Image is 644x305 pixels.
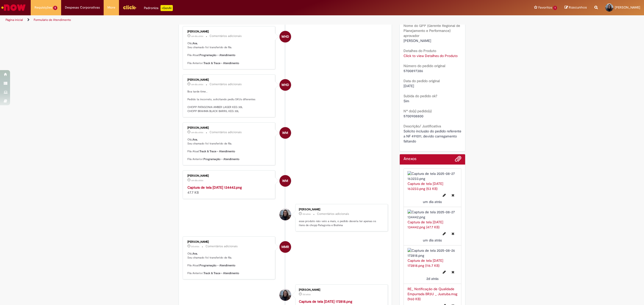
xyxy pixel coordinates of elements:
span: 2d atrás [303,213,311,216]
div: Ana Luisa Nogueira Duarte [279,289,291,301]
p: Olá, , Seu chamado foi transferido de fila. Fila Atual: Fila Anterior: [187,41,271,65]
span: um dia atrás [191,35,203,38]
span: 2d atrás [191,245,199,248]
span: WHD [281,79,289,91]
time: 27/08/2025 16:33:11 [423,199,442,204]
button: Excluir Captura de tela 2025-08-27 134442.png [449,230,457,238]
b: Data do pedido original [404,79,440,83]
time: 27/08/2025 13:46:15 [191,131,203,134]
span: [PERSON_NAME] [615,5,640,10]
b: Descrição/ Justificativa [404,124,441,128]
div: Wendel Mantovani [279,175,291,187]
button: Editar nome de arquivo Captura de tela 2025-08-27 134442.png [440,230,449,238]
div: [PERSON_NAME] [187,78,271,81]
button: Excluir Captura de tela 2025-08-27 163233.png [449,191,457,199]
div: [PERSON_NAME] [187,126,271,129]
span: Favoritos [538,5,552,10]
small: Comentários adicionais [210,34,242,38]
span: 5700908800 [404,114,423,118]
a: Click to view Detalhes do Produto [404,54,458,58]
span: Despesas Corporativas [65,5,100,10]
img: Captura de tela 2025-08-26 172818.png [408,248,458,258]
span: WM [282,175,288,187]
b: Nome do GPP (Gerente Regional de Planejamento e Performance) aprovador [404,23,460,38]
h2: Anexos [404,157,416,161]
b: Track & Trace - Atendimento [204,271,239,275]
div: [PERSON_NAME] [187,240,271,243]
button: Editar nome de arquivo Captura de tela 2025-08-27 163233.png [440,191,449,199]
b: Programação - Atendimento [199,53,235,57]
b: Track & Trace - Atendimento [204,61,239,65]
span: Rascunhos [569,5,587,10]
button: Adicionar anexos [455,156,461,165]
div: Padroniza [144,5,173,11]
span: Solicito inclusão do pedido referente a NF 491011, devido carregamento faltando [404,129,462,143]
time: 26/08/2025 17:28:51 [191,245,199,248]
b: Detalhes do Produto [404,48,436,53]
div: Weslley Henrique Dutra [279,31,291,42]
a: Rascunhos [565,5,587,10]
a: Captura de tela [DATE] 163233.png (53 KB) [408,181,443,191]
img: Captura de tela 2025-08-27 134442.png [408,210,458,220]
a: Formulário de Atendimento [34,18,71,22]
ul: Trilhas de página [4,15,426,25]
b: Track & Trace - Atendimento [199,149,235,153]
div: [PERSON_NAME] [187,30,271,33]
span: um dia atrás [191,83,203,86]
div: Weslley Henrique Dutra [279,79,291,91]
span: 2d atrás [426,276,438,281]
time: 27/08/2025 13:45:58 [423,238,442,242]
div: [PERSON_NAME] [187,174,271,177]
p: +GenAi [160,5,173,11]
a: Captura de tela [DATE] 172818.png [299,299,352,304]
b: Ana [192,41,197,45]
p: Boa tarde time , Pedido ta incorreto, solicitando pediu SKUs diferentes CHOPP PATAGONIA AMBER LAG... [187,90,271,113]
span: 5 [53,6,57,10]
span: MMR [281,241,289,253]
time: 26/08/2025 17:28:26 [426,276,438,281]
span: [DATE] [404,84,414,88]
span: um dia atrás [423,238,442,242]
time: 26/08/2025 17:29:04 [303,213,311,216]
p: Olá, , Seu chamado foi transferido de fila. Fila Atual: Fila Anterior: [187,252,271,275]
b: Número do pedido original [404,64,445,68]
b: Nº do(s) pedido(s) [404,109,432,113]
small: Comentários adicionais [210,130,242,134]
span: um dia atrás [191,179,203,182]
a: Captura de tela [DATE] 134442.png (47.7 KB) [408,220,443,229]
img: click_logo_yellow_360x200.png [123,4,136,11]
b: Programação - Atendimento [204,157,239,161]
b: Subida do pedido ok? [404,94,437,98]
a: Captura de tela [DATE] 172818.png (116.7 KB) [408,258,443,268]
div: Wendel Mantovani [279,127,291,139]
b: Ana [192,252,197,256]
span: WHD [281,31,289,43]
p: esse produto não veio a mais, o pedido deveria ter apenas os itens de chopp Patagonia e Brahma [299,219,383,227]
span: [PERSON_NAME] [404,38,431,43]
div: Matheus Maia Rocha [279,241,291,253]
div: 47.7 KB [187,185,271,195]
img: ServiceNow [1,3,26,13]
strong: Captura de tela [DATE] 134442.png [187,185,242,190]
span: More [107,5,115,10]
b: Ana [192,138,197,141]
small: Comentários adicionais [206,244,238,248]
span: 5700897386 [404,69,423,73]
time: 27/08/2025 15:41:03 [191,35,203,38]
span: WM [282,127,288,139]
div: [PERSON_NAME] [299,208,383,211]
small: Comentários adicionais [210,82,242,86]
a: RE_ Notificação de Qualidade Empurrada BR3U _ Juatuba.msg (960 KB) [408,287,457,301]
span: 1 [553,6,557,10]
time: 27/08/2025 13:45:58 [191,179,203,182]
a: Página inicial [6,18,23,22]
span: 2d atrás [303,293,311,296]
div: [PERSON_NAME] [299,288,383,291]
b: Programação - Atendimento [199,264,235,267]
span: um dia atrás [191,131,203,134]
small: Comentários adicionais [317,212,349,216]
time: 27/08/2025 15:40:59 [191,83,203,86]
span: Requisições [34,5,52,10]
span: Sim [404,99,409,103]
